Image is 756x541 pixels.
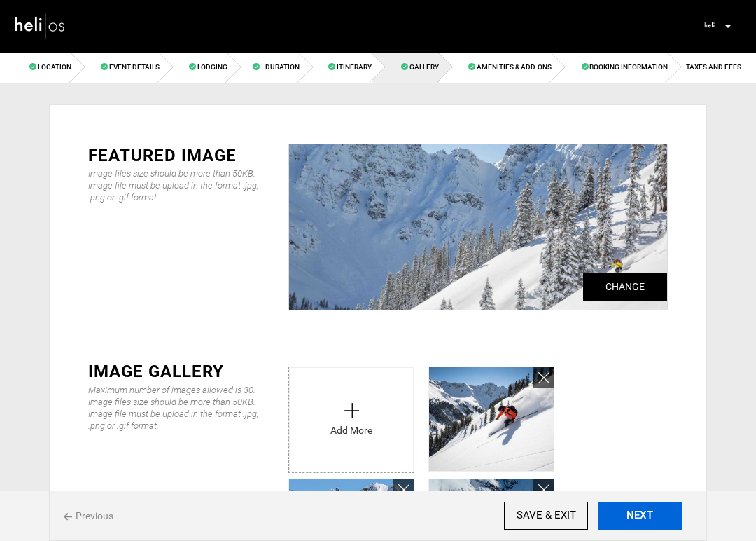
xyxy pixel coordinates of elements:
[88,167,267,203] div: Image files size should be more than 50KB. Image file must be upload in the format .jpg, .png or ...
[64,509,113,523] span: Previous
[197,63,227,71] span: Lodging
[265,63,300,71] span: Duration
[337,63,372,71] span: Itinerary
[88,359,267,383] div: IMAGE GALLERY
[686,63,741,71] span: TAXES AND FEES
[429,367,554,471] img: 394a1d8f-9f5c-4a6f-927c-99435dd09b76_9176_4710c44990697c73f9a59c8dccd70abe_pkg_cgl.jpeg
[589,63,668,71] span: Booking Information
[393,479,414,500] a: Remove
[14,10,66,41] img: heli-logo
[289,144,667,310] img: fecc3a370a23d13b1cf91ac3c1e1ca92.jpeg
[583,273,667,301] label: Change
[504,502,588,530] input: SAVE & EXIT
[533,479,554,500] a: Remove
[38,63,71,71] span: Location
[109,63,160,71] span: Event Details
[598,502,682,530] button: NEXT
[477,63,552,71] span: Amenities & Add-Ons
[64,513,72,521] img: back%20icon.svg
[533,367,554,388] a: Remove
[88,144,267,167] div: FEATURED IMAGE
[88,384,267,432] div: Maximum number of images allowed is 30. Image files size should be more than 50KB. Image file mus...
[409,63,439,71] span: Gallery
[699,15,720,36] img: 7b8205e9328a03c7eaaacec4a25d2b25.jpeg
